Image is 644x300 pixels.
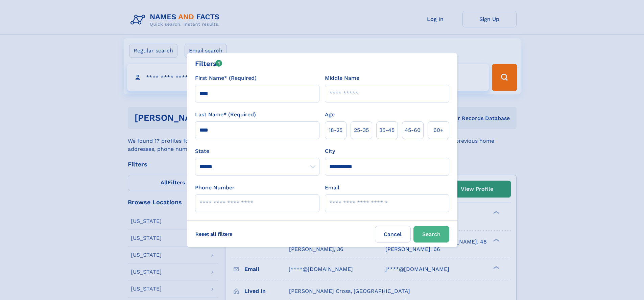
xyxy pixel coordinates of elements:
[329,126,342,134] span: 18‑25
[191,226,237,242] label: Reset all filters
[195,184,235,192] label: Phone Number
[195,59,222,69] div: Filters
[379,126,395,134] span: 35‑45
[325,147,335,155] label: City
[413,226,449,243] button: Search
[325,184,339,192] label: Email
[195,111,256,119] label: Last Name* (Required)
[195,74,257,82] label: First Name* (Required)
[354,126,369,134] span: 25‑35
[195,147,319,155] label: State
[405,126,421,134] span: 45‑60
[325,111,335,119] label: Age
[433,126,444,134] span: 60+
[325,74,359,82] label: Middle Name
[375,226,411,243] label: Cancel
